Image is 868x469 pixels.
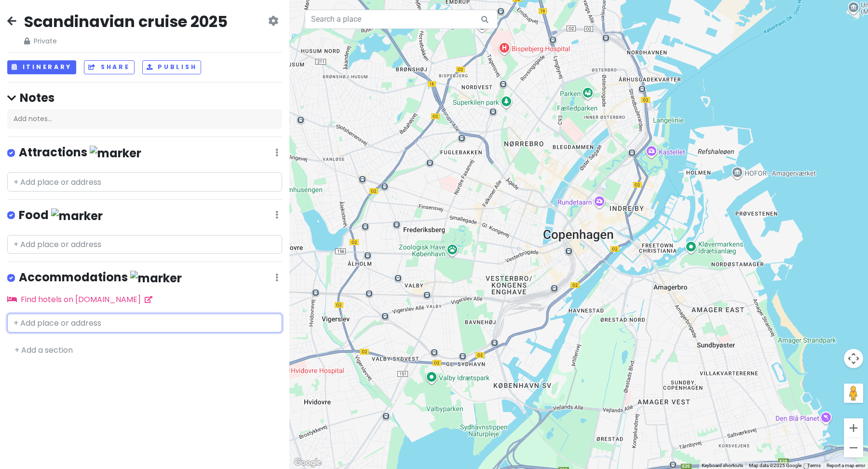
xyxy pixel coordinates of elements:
input: Search a place [305,10,498,29]
button: Map camera controls [844,349,863,368]
img: marker [130,271,182,286]
a: Report a map error [827,463,865,468]
button: Publish [142,60,202,74]
input: + Add place or address [7,235,282,254]
img: marker [51,208,103,223]
img: marker [90,146,141,161]
h4: Accommodations [19,270,182,286]
div: Add notes... [7,109,282,129]
a: + Add a section [14,345,73,356]
a: Open this area in Google Maps (opens a new window) [292,456,324,469]
button: Share [84,60,134,74]
button: Zoom out [844,438,863,457]
button: Drag Pegman onto the map to open Street View [844,384,863,403]
button: Keyboard shortcuts [702,462,743,469]
button: Zoom in [844,418,863,438]
h4: Notes [7,90,282,105]
input: + Add place or address [7,314,282,333]
a: Find hotels on [DOMAIN_NAME] [7,294,152,305]
span: Map data ©2025 Google [749,463,801,468]
h4: Food [19,207,103,223]
h2: Scandinavian cruise 2025 [24,12,228,32]
button: Itinerary [7,60,76,74]
input: + Add place or address [7,172,282,192]
h4: Attractions [19,145,141,161]
img: Google [292,456,324,469]
a: Terms [807,463,821,468]
span: Private [24,36,228,46]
